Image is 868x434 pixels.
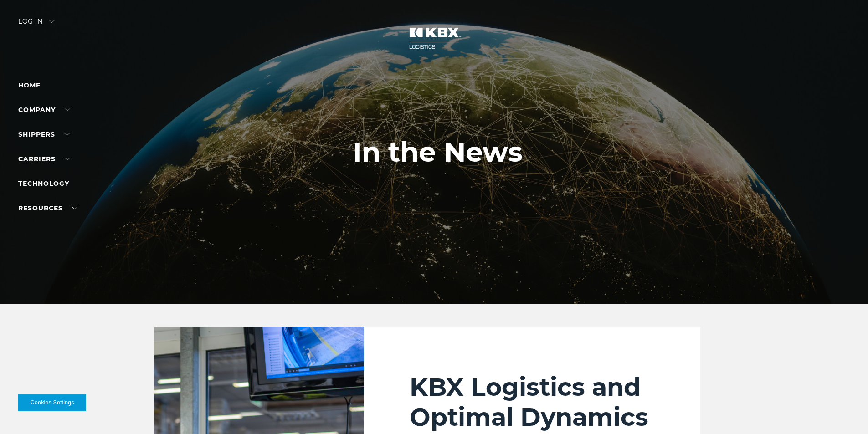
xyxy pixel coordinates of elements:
[18,204,77,212] a: RESOURCES
[49,20,55,23] img: arrow
[353,137,523,168] h1: In the News
[400,18,468,58] img: kbx logo
[18,155,70,163] a: Carriers
[18,18,55,31] div: Log in
[18,179,69,188] a: Technology
[18,130,70,138] a: SHIPPERS
[18,106,70,114] a: Company
[18,394,86,411] button: Cookies Settings
[18,81,41,89] a: Home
